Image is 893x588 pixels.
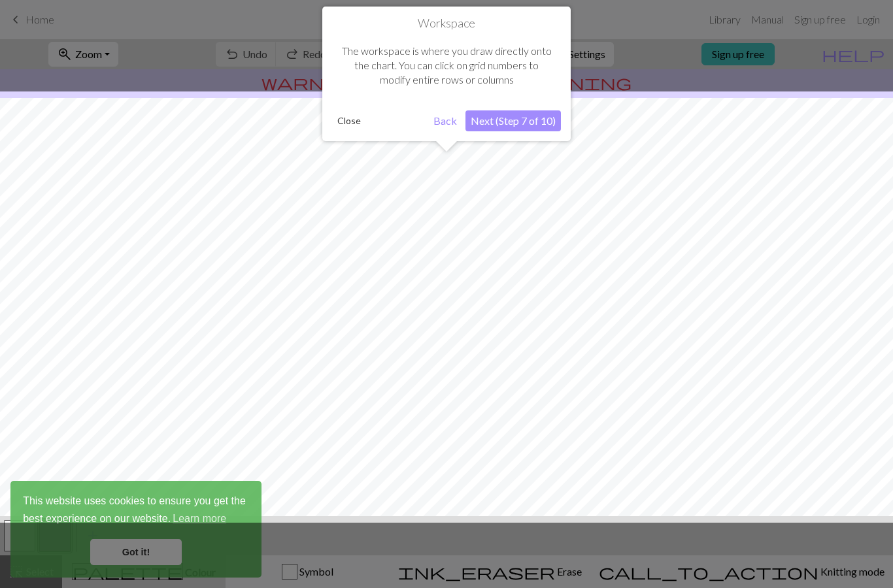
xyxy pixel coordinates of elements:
[332,111,366,131] button: Close
[332,16,561,31] h1: Workspace
[332,31,561,101] div: The workspace is where you draw directly onto the chart. You can click on grid numbers to modify ...
[428,110,462,131] button: Back
[322,7,571,141] div: Workspace
[465,110,561,131] button: Next (Step 7 of 10)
